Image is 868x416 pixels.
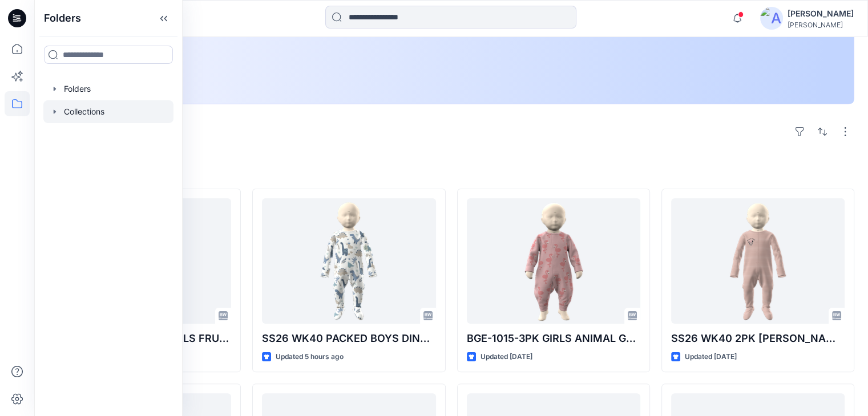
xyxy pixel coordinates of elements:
[685,351,737,363] p: Updated [DATE]
[76,60,333,83] a: Discover more
[48,164,854,177] h4: Styles
[481,351,532,363] p: Updated [DATE]
[467,198,640,324] a: BGE-1015-3PK GIRLS ANIMAL GWM SLEEPSUIT-COMMENT 01
[788,7,854,21] div: [PERSON_NAME]
[671,331,845,346] p: SS26 WK40 2PK [PERSON_NAME] SS Pink
[760,7,783,30] img: avatar
[467,331,640,346] p: BGE-1015-3PK GIRLS ANIMAL GWM SLEEPSUIT-COMMENT 01
[276,351,344,363] p: Updated 5 hours ago
[671,198,845,324] a: SS26 WK40 2PK MINNIE SS Pink
[262,198,435,324] a: SS26 WK40 PACKED BOYS DINO 3PK SLEEPSUITS
[262,331,435,346] p: SS26 WK40 PACKED BOYS DINO 3PK SLEEPSUITS
[788,21,854,29] div: [PERSON_NAME]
